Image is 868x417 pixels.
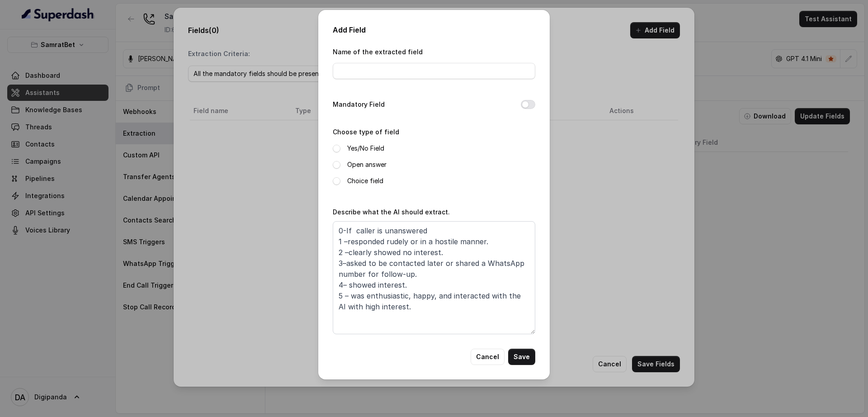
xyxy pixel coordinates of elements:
[333,48,423,56] label: Name of the extracted field
[508,349,535,365] button: Save
[333,221,535,334] textarea: 0-If caller is unanswered 1 –responded rudely or in a hostile manner. 2 –clearly showed no intere...
[333,24,535,35] h2: Add Field
[347,143,384,154] label: Yes/No Field
[333,208,450,216] label: Describe what the AI should extract.
[347,175,383,186] label: Choice field
[333,128,399,136] label: Choose type of field
[347,159,387,170] label: Open answer
[471,349,505,365] button: Cancel
[333,99,385,110] label: Mandatory Field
